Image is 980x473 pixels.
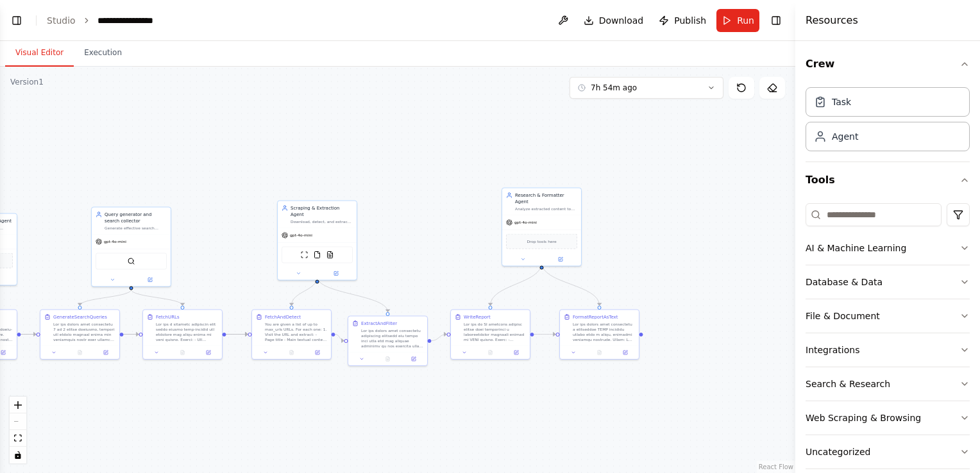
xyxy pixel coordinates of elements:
button: AI & Machine Learning [806,231,970,265]
button: Run [716,9,759,32]
div: Database & Data [806,276,883,288]
div: Query generator and search collector [105,212,167,224]
g: Edge from 3276905c-6bda-4f89-94ad-ec3bdee2e4f7 to a39785a6-21da-40a2-b7bb-2eb843451549 [289,277,321,306]
div: Query generator and search collectorGenerate effective search queries and gather relevant URLs ui... [91,207,171,287]
span: 7h 54m ago [591,83,637,93]
div: Uncategorized [806,445,870,458]
img: FileReadTool [314,251,321,259]
div: Download, detect, and extract structured content from each URL [291,219,353,224]
nav: breadcrumb [47,14,153,27]
div: FormatReportAsTextLor ips dolors amet consectetu a elitseddoe TEMP incididu utlabo etdo m aliqu, ... [559,310,639,360]
div: Search & Research [806,378,890,390]
div: Scraping & Extraction AgentDownload, detect, and extract structured content from each URLgpt-4o-m... [277,201,357,281]
a: React Flow attribution [759,463,793,470]
span: Run [737,14,754,27]
span: gpt-4o-mini [290,233,312,238]
div: Lor ips do SI ametcons adipisc elitse doei temporinci u laboreetdolor magnaali enimad mi VENI qui... [464,322,526,342]
button: Open in side panel [543,256,579,263]
button: Open in side panel [614,349,636,356]
div: Lor ips dolors amet consectetu a elitseddoe TEMP incididu utlabo etdo m aliqu, enimadmi veniamqu ... [573,322,635,342]
div: Web Scraping & Browsing [806,411,921,424]
span: Publish [674,14,706,27]
div: Lor ips dolors amet consectetu 7 ad 2 elitse doeiusmo, tempori utl etdolo magnaal enima min venia... [53,322,115,342]
div: Research & Formatter AgentAnalyze extracted content to create a comprehensive report and format i... [502,188,582,267]
div: GenerateSearchQueries [53,314,107,320]
g: Edge from 3276905c-6bda-4f89-94ad-ec3bdee2e4f7 to 80edc28e-a248-4a42-9e5c-18e6376165fe [314,277,391,312]
button: File & Document [806,299,970,333]
button: Uncategorized [806,435,970,469]
span: gpt-4o-mini [514,220,537,225]
div: File & Document [806,310,880,322]
div: Crew [806,82,970,162]
button: Open in side panel [505,349,527,356]
div: WriteReport [464,314,491,320]
button: Search & Research [806,367,970,401]
span: gpt-4o-mini [104,239,126,244]
button: No output available [278,349,305,356]
div: FetchURLs [156,314,180,320]
button: Open in side panel [403,355,425,363]
div: FetchURLsLor ips d sitametc adipiscin elit seddo eiusmo temp-incidid utl etdolore mag aliqu enima... [142,310,223,360]
div: React Flow controls [10,397,26,463]
div: Lor ips d sitametc adipiscin elit seddo eiusmo temp-incidid utl etdolore mag aliqu enima mi veni ... [156,322,218,342]
button: 7h 54m ago [570,77,723,99]
div: FetchAndDetectYou are given a list of up to max_urls URLs. For each one: 1. Visit the URL and ext... [251,310,332,360]
img: ScrapeWebsiteTool [301,251,308,259]
g: Edge from 6db06cc1-13b8-4675-b4a2-e20290392312 to 1c2984aa-3e93-4d96-8624-4d6d32e07346 [128,290,186,306]
button: Download [579,9,649,32]
button: toggle interactivity [10,447,26,463]
div: FormatReportAsText [573,314,618,320]
g: Edge from 65f947ab-e82f-4e07-9b9a-c743bd5646aa to 5909b08a-7d54-4ade-b962-2cfa35fdcae2 [487,263,545,306]
button: Tools [806,162,970,198]
span: Download [599,14,644,27]
div: AI & Machine Learning [806,242,906,254]
div: Version 1 [10,77,44,87]
div: Task [832,95,851,108]
g: Edge from 65f947ab-e82f-4e07-9b9a-c743bd5646aa to 090713b6-6f5c-4c2a-abf0-e7fecd45c834 [539,263,603,306]
div: Analyze extracted content to create a comprehensive report and format it into a clean, readable m... [515,206,577,212]
div: FetchAndDetect [265,314,301,320]
g: Edge from 1c2984aa-3e93-4d96-8624-4d6d32e07346 to a39785a6-21da-40a2-b7bb-2eb843451549 [226,331,248,338]
button: No output available [66,349,93,356]
a: Studio [47,15,76,26]
button: Open in side panel [318,270,355,278]
button: No output available [374,355,401,363]
span: Drop tools here [527,238,556,245]
button: Publish [654,9,711,32]
button: Open in side panel [95,349,117,356]
img: SerperDevTool [128,258,135,265]
button: Open in side panel [307,349,328,356]
g: Edge from a39785a6-21da-40a2-b7bb-2eb843451549 to 80edc28e-a248-4a42-9e5c-18e6376165fe [335,331,344,344]
div: Agent [832,130,858,143]
div: Scraping & Extraction Agent [291,205,353,218]
button: fit view [10,430,26,447]
button: No output available [586,349,612,356]
button: Open in side panel [198,349,219,356]
button: Hide right sidebar [767,12,785,29]
div: ExtractAndFilter [361,320,397,327]
div: ExtractAndFilterLor ips dolors amet consectetu adipiscing elitsedd eiu tempo inci utla etd mag al... [348,316,428,367]
button: Open in side panel [132,276,169,284]
div: GenerateSearchQueriesLor ips dolors amet consectetu 7 ad 2 elitse doeiusmo, tempori utl etdolo ma... [40,310,120,360]
g: Edge from 54a551f0-8e9e-4916-810c-1dfe9edd2673 to a39785a6-21da-40a2-b7bb-2eb843451549 [21,331,248,338]
g: Edge from 80edc28e-a248-4a42-9e5c-18e6376165fe to 5909b08a-7d54-4ade-b962-2cfa35fdcae2 [432,331,447,344]
div: Integrations [806,344,859,356]
button: Database & Data [806,265,970,299]
button: Web Scraping & Browsing [806,401,970,435]
div: WriteReportLor ips do SI ametcons adipisc elitse doei temporinci u laboreetdolor magnaali enimad ... [450,310,530,360]
button: Crew [806,46,970,82]
div: Research & Formatter Agent [515,192,577,205]
g: Edge from 6db06cc1-13b8-4675-b4a2-e20290392312 to 6b2144f2-c9ec-42fd-8d7d-be06d3fb7431 [77,290,135,306]
button: Visual Editor [5,40,74,67]
div: You are given a list of up to max_urls URLs. For each one: 1. Visit the URL and extract: - Page t... [265,322,327,342]
img: PDFSearchTool [326,251,334,259]
div: Lor ips dolors amet consectetu adipiscing elitsedd eiu tempo inci utla etd mag aliquae adminimv q... [361,328,423,349]
button: Show left sidebar [8,12,26,29]
div: Generate effective search queries and gather relevant URLs uinsg the search tool [105,226,167,231]
h4: Resources [806,13,858,28]
button: Execution [74,40,132,67]
button: No output available [477,349,503,356]
button: No output available [169,349,196,356]
button: Integrations [806,333,970,367]
g: Edge from 5909b08a-7d54-4ade-b962-2cfa35fdcae2 to 090713b6-6f5c-4c2a-abf0-e7fecd45c834 [534,331,556,338]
